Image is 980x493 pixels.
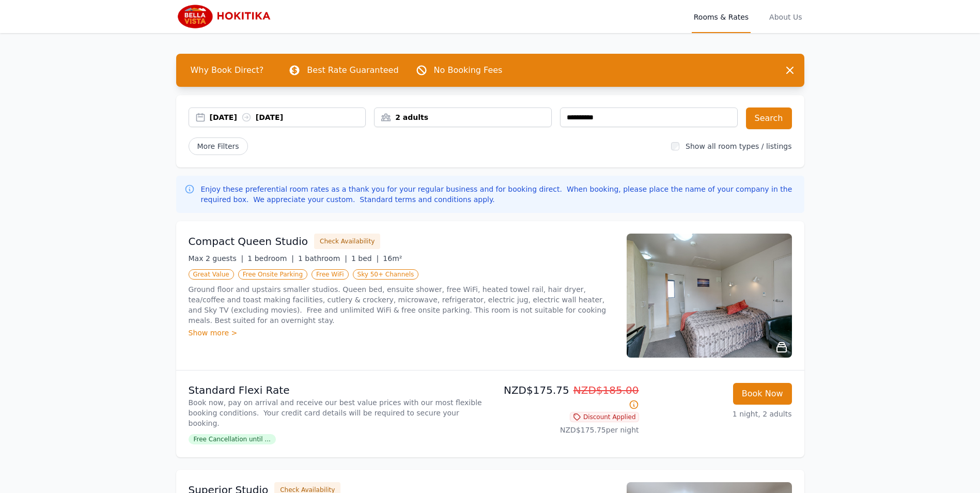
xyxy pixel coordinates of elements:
span: Sky 50+ Channels [353,269,419,280]
span: Great Value [189,269,234,280]
span: NZD$185.00 [573,384,639,396]
div: Show more > [189,328,614,338]
span: Max 2 guests | [189,254,244,263]
button: Search [746,107,792,129]
p: No Booking Fees [434,64,503,76]
button: Check Availability [314,234,380,249]
img: Bella Vista Hokitika [176,4,276,29]
span: Why Book Direct? [182,60,272,81]
p: 1 night, 2 adults [647,409,792,419]
h3: Compact Queen Studio [189,234,308,249]
span: 16m² [383,254,402,263]
div: [DATE] [DATE] [210,112,366,122]
span: More Filters [189,137,248,155]
p: Enjoy these preferential room rates as a thank you for your regular business and for booking dire... [201,184,796,205]
span: Discount Applied [570,412,639,422]
p: Standard Flexi Rate [189,383,486,397]
p: Book now, pay on arrival and receive our best value prices with our most flexible booking conditi... [189,397,486,428]
span: Free Cancellation until ... [189,434,276,444]
span: 1 bedroom | [247,254,294,263]
span: Free WiFi [312,269,349,280]
p: NZD$175.75 [494,383,639,412]
label: Show all room types / listings [686,142,791,150]
p: Best Rate Guaranteed [307,64,398,76]
p: Ground floor and upstairs smaller studios. Queen bed, ensuite shower, free WiFi, heated towel rai... [189,284,614,326]
span: Free Onsite Parking [238,269,307,280]
span: 1 bed | [351,254,379,263]
span: 1 bathroom | [298,254,347,263]
button: Book Now [733,383,792,405]
p: NZD$175.75 per night [494,425,639,435]
div: 2 adults [375,112,551,122]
